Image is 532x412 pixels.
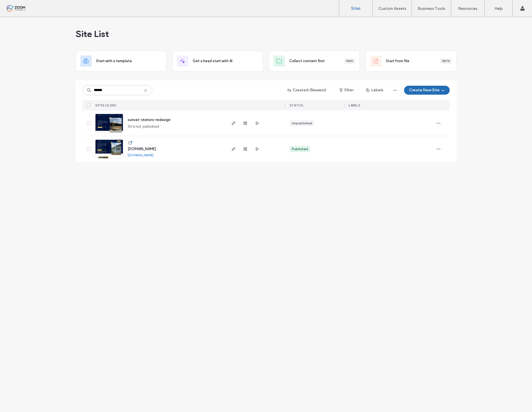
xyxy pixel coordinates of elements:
[440,59,452,64] div: Beta
[283,86,332,95] button: Created (Newest)
[365,51,456,71] div: Start from fileBeta
[96,58,132,64] span: Start with a template
[128,118,171,122] a: sunset-xteriors-redesign
[344,59,355,64] div: New
[76,28,109,39] span: Site List
[386,58,409,64] span: Start from file
[494,6,503,11] label: Help
[128,147,156,151] a: [DOMAIN_NAME]
[404,86,450,95] button: Create New Site
[349,103,360,107] span: LABELS
[334,86,359,95] button: Filter
[290,103,303,107] span: STATUS
[76,51,167,71] div: Start with a template
[128,124,159,129] span: Site not published
[361,86,388,95] button: Labels
[128,153,153,157] a: [DOMAIN_NAME]
[351,6,361,11] label: Sites
[13,4,24,9] span: Help
[418,6,445,11] label: Business Tools
[269,51,360,71] div: Collect content firstNew
[378,6,406,11] label: Custom Assets
[95,103,116,107] span: SITES (2/235)
[289,58,325,64] span: Collect content first
[172,51,263,71] div: Get a head start with AI
[193,58,232,64] span: Get a head start with AI
[458,6,477,11] label: Resources
[292,121,312,126] div: Unpublished
[292,146,308,152] div: Published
